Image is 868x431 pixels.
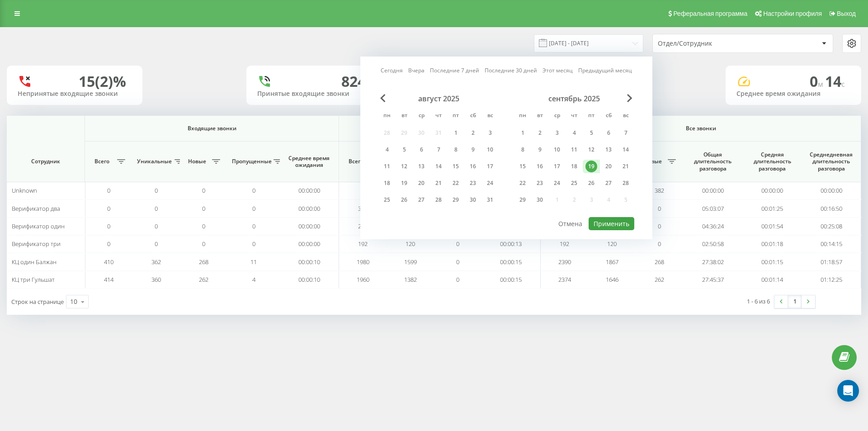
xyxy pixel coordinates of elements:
span: Общая длительность разговора [690,151,736,172]
div: пн 29 сент. 2025 г. [514,193,531,207]
span: Unknown [12,186,37,194]
span: 0 [202,240,205,248]
div: 15 (2)% [79,73,126,90]
div: 11 [568,144,580,156]
td: 00:01:25 [743,199,802,217]
div: 16 [467,161,479,172]
div: вс 3 авг. 2025 г. [481,126,499,140]
span: 362 [151,258,161,266]
div: пт 8 авг. 2025 г. [447,143,464,156]
abbr: вторник [397,109,411,123]
div: чт 18 сент. 2025 г. [566,160,583,173]
div: 17 [551,161,563,172]
div: сб 9 авг. 2025 г. [464,143,481,156]
div: чт 21 авг. 2025 г. [430,176,447,190]
span: Выход [837,10,856,17]
span: 4 [252,275,255,284]
td: 00:25:08 [802,218,861,235]
span: Верификатор два [12,204,60,213]
div: 29 [450,194,462,206]
div: ср 17 сент. 2025 г. [548,160,566,173]
div: 25 [381,194,393,206]
td: 00:01:18 [743,235,802,253]
div: 23 [467,177,479,189]
div: сб 13 сент. 2025 г. [600,143,617,156]
td: 00:00:00 [280,182,339,199]
div: 6 [415,144,427,156]
span: 1867 [606,258,618,266]
div: 26 [398,194,410,206]
span: 120 [406,240,415,248]
div: 17 [484,161,496,172]
span: 410 [104,258,113,266]
span: 14 [825,71,845,91]
div: 21 [433,177,444,189]
div: 11 [381,161,393,172]
span: 338 [358,204,368,213]
div: вс 14 сент. 2025 г. [617,143,634,156]
div: сб 23 авг. 2025 г. [464,176,481,190]
div: чт 4 сент. 2025 г. [566,126,583,140]
div: вт 5 авг. 2025 г. [396,143,413,156]
td: 00:01:14 [743,271,802,289]
div: ср 27 авг. 2025 г. [413,193,430,207]
span: 0 [658,240,661,248]
span: Новые [640,158,665,165]
span: 382 [655,186,664,194]
div: чт 25 сент. 2025 г. [566,176,583,190]
td: 00:14:15 [802,235,861,253]
div: 2 [467,127,479,139]
div: 8 [517,144,528,156]
div: вс 31 авг. 2025 г. [481,193,499,207]
span: Входящие звонки [102,125,322,132]
a: Сегодня [381,66,403,75]
div: август 2025 [378,94,499,103]
td: 00:01:54 [743,218,802,235]
span: Всего [90,158,114,165]
span: 414 [104,275,113,284]
td: 00:00:00 [280,218,339,235]
td: 02:50:58 [683,235,742,253]
div: пт 19 сент. 2025 г. [583,160,600,173]
div: вт 30 сент. 2025 г. [531,193,548,207]
div: 4 [568,127,580,139]
span: Верификатор три [12,240,61,248]
div: 13 [415,161,427,172]
span: Реферальная программа [673,10,747,17]
span: Сотрудник [15,158,77,165]
div: 13 [603,144,614,156]
div: 30 [534,194,546,206]
div: пт 26 сент. 2025 г. [583,176,600,190]
div: 7 [433,144,444,156]
div: ср 20 авг. 2025 г. [413,176,430,190]
td: 00:00:00 [280,235,339,253]
div: 3 [484,127,496,139]
span: Новые [184,158,209,165]
div: 15 [450,161,462,172]
div: вс 24 авг. 2025 г. [481,176,499,190]
span: 1599 [404,258,417,266]
td: 00:00:15 [481,271,541,289]
td: 00:01:15 [743,253,802,270]
span: 192 [358,240,368,248]
div: пт 29 авг. 2025 г. [447,193,464,207]
span: Средняя длительность разговора [750,151,795,172]
div: 18 [568,161,580,172]
div: вт 2 сент. 2025 г. [531,126,548,140]
abbr: воскресенье [619,109,632,123]
div: ср 6 авг. 2025 г. [413,143,430,156]
div: 21 [620,161,632,172]
div: 22 [517,177,528,189]
span: Исходящие звонки [353,125,526,132]
a: Этот месяц [542,66,573,75]
button: Применить [589,217,634,230]
div: 8 [450,144,462,156]
span: 360 [151,275,161,284]
a: Вчера [408,66,425,75]
a: Последние 7 дней [430,66,479,75]
abbr: воскресенье [483,109,497,123]
span: 0 [252,186,255,194]
td: 27:45:37 [683,271,742,289]
td: 00:16:50 [802,199,861,217]
div: 15 [517,161,528,172]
